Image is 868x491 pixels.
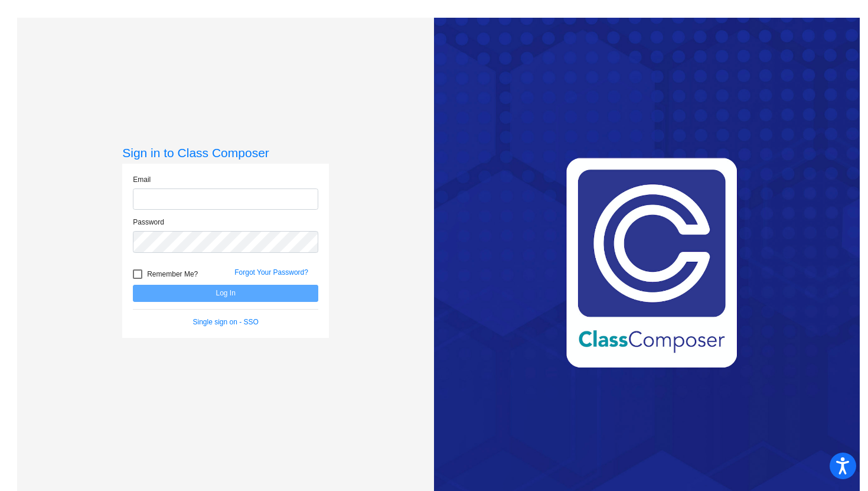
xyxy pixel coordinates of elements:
label: Email [133,174,151,185]
h3: Sign in to Class Composer [122,145,329,160]
button: Log In [133,285,318,302]
a: Forgot Your Password? [234,268,308,277]
span: Remember Me? [147,267,198,281]
label: Password [133,217,164,227]
a: Single sign on - SSO [193,318,259,326]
